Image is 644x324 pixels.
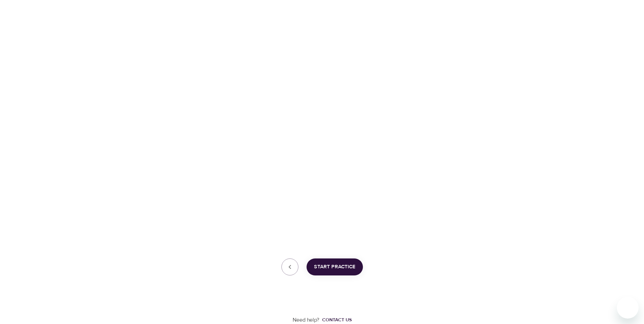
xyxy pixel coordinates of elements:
button: Start Practice [307,258,363,275]
div: Contact us [322,317,352,323]
a: Contact us [319,317,352,323]
iframe: Button to launch messaging window [617,297,639,319]
p: Need help? [293,316,319,324]
span: Start Practice [314,263,355,271]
